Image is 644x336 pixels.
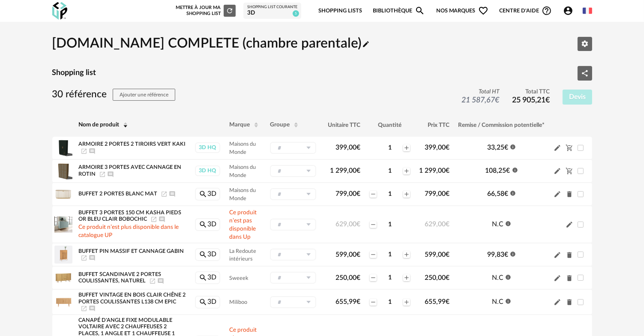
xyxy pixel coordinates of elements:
a: Magnify icon3D [195,248,220,261]
span: 1 299,00 [330,167,360,174]
span: Magnify icon [199,190,207,197]
span: Ajouter un commentaire [89,255,96,260]
span: Magnify icon [199,221,207,228]
img: Product pack shot [54,162,72,180]
span: 599,00 [425,251,450,258]
span: Minus icon [370,251,377,258]
h4: Shopping list [52,68,96,78]
span: Information icon [505,273,511,280]
a: Magnify icon3D [195,188,220,201]
h3: 30 référence [52,88,176,101]
span: Account Circle icon [563,6,577,16]
span: Information icon [510,189,516,196]
span: Magnify icon [199,298,207,305]
button: Devis [563,90,592,105]
img: Product pack shot [54,269,72,287]
span: 599,00 [335,251,360,258]
a: Launch icon [149,278,156,283]
span: € [504,251,508,258]
th: Quantité [365,114,415,137]
a: Launch icon [81,148,87,153]
span: Information icon [505,220,511,227]
span: Nom de produit [79,122,120,128]
span: Ajouter un commentaire [89,306,96,311]
span: € [356,167,360,174]
span: Plus icon [403,251,410,258]
span: € [504,144,508,151]
span: 399,00 [425,144,450,151]
span: Cart Minus icon [566,144,573,151]
span: Ajouter un commentaire [107,171,114,177]
span: 629,00 [425,221,450,228]
span: Pencil icon [554,251,561,259]
div: Sélectionner un groupe [270,272,316,284]
a: Launch icon [81,255,87,260]
span: Minus icon [370,299,377,306]
span: € [446,167,450,174]
div: Sélectionner un groupe [270,296,316,308]
a: 3D HQ [195,165,221,176]
span: Cart Minus icon [566,167,573,174]
span: Minus icon [370,191,377,198]
a: Launch icon [81,306,87,311]
span: Buffet scandinave 2 portes coulissantes, naturel [79,272,162,284]
div: Shopping List courante [247,5,297,10]
div: 1 [377,167,402,175]
span: Plus icon [403,274,410,281]
span: Ajouter un commentaire [157,278,164,283]
div: Sélectionner un groupe [270,165,316,177]
span: Groupe [270,122,290,128]
a: Shopping Lists [318,1,362,21]
span: Armoire 3 portes avec cannage en rotin [79,165,182,177]
span: Information icon [510,250,516,257]
span: Ajouter un commentaire [159,217,165,222]
span: Help Circle Outline icon [542,6,552,16]
span: Ce produit n’est pas disponible dans Up [229,210,257,240]
a: Launch icon [150,217,157,222]
a: Magnify icon3D [195,218,220,231]
span: € [446,144,450,151]
span: € [356,190,360,197]
span: 655,99 [425,298,450,305]
span: € [495,96,499,104]
span: Nos marques [436,1,488,21]
span: € [446,298,450,305]
span: La Redoute intérieurs [229,249,256,262]
div: 1 [377,190,402,198]
div: 1 [377,144,402,152]
button: Ajouter une référence [113,89,175,101]
span: 66,58 [487,190,508,197]
a: 3D HQ [195,142,221,153]
span: Editer les paramètres [581,40,589,47]
span: 799,00 [425,190,450,197]
a: Launch icon [161,191,168,196]
span: Information icon [512,166,518,173]
button: Editer les paramètres [578,37,592,51]
span: Pencil icon [362,37,370,50]
div: Sélectionner un groupe [270,188,316,200]
a: Magnify icon3D [195,271,220,284]
span: € [446,221,450,228]
span: Plus icon [403,299,410,306]
span: Devis [569,93,586,100]
span: 1 299,00 [419,167,450,174]
span: € [356,251,360,258]
a: Magnify icon3D [195,296,220,309]
th: Remise / Commission potentielle* [454,114,549,137]
span: Pencil icon [554,190,561,198]
span: € [506,167,510,174]
span: € [356,144,360,151]
span: Information icon [505,297,511,304]
span: Total HT [461,88,499,96]
a: Shopping List courante 3D 5 [247,5,297,17]
div: 3D HQ [195,142,220,153]
span: Magnify icon [199,251,207,258]
button: Share Variant icon [578,66,592,81]
span: Launch icon [99,171,106,177]
span: € [356,221,360,228]
span: Minus icon [370,274,377,281]
span: € [356,298,360,305]
span: 5 [293,10,299,17]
